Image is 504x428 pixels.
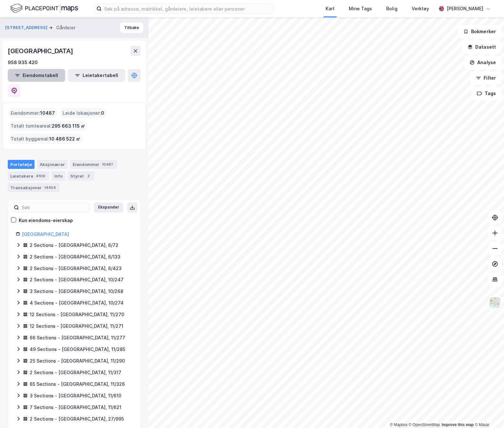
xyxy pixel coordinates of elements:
[30,369,121,376] div: 2 Sections - [GEOGRAPHIC_DATA], 11/317
[85,173,92,179] div: 2
[30,299,124,307] div: 4 Sections - [GEOGRAPHIC_DATA], 10/274
[462,41,501,53] button: Datasett
[390,423,408,427] a: Mapbox
[472,397,504,428] div: Kontrollprogram for chat
[8,46,75,56] div: [GEOGRAPHIC_DATA]
[30,265,122,272] div: 2 Sections - [GEOGRAPHIC_DATA], 6/423
[5,24,49,31] button: [STREET_ADDRESS]
[60,108,107,118] div: Leide lokasjoner :
[94,202,123,213] button: Ekspander
[30,380,125,388] div: 65 Sections - [GEOGRAPHIC_DATA], 11/326
[43,184,57,191] div: 14454
[30,345,125,353] div: 49 Sections - [GEOGRAPHIC_DATA], 11/285
[30,276,124,284] div: 2 Sections - [GEOGRAPHIC_DATA], 10/247
[102,4,274,14] input: Søk på adresse, matrikkel, gårdeiere, leietakere eller personer
[101,109,104,117] span: 0
[472,397,504,428] iframe: Chat Widget
[8,59,38,66] div: 958 935 420
[30,357,125,365] div: 25 Sections - [GEOGRAPHIC_DATA], 11/290
[412,5,429,13] div: Verktøy
[349,5,372,13] div: Mine Tags
[30,287,123,295] div: 3 Sections - [GEOGRAPHIC_DATA], 10/268
[30,334,125,342] div: 66 Sections - [GEOGRAPHIC_DATA], 11/277
[49,135,80,143] span: 10 486 522 ㎡
[471,87,501,100] button: Tags
[8,160,35,169] div: Portefølje
[70,160,117,169] div: Eiendommer
[30,404,121,411] div: 7 Sections - [GEOGRAPHIC_DATA], 11/621
[35,173,46,179] div: 4109
[52,171,65,180] div: Info
[489,297,501,309] img: Z
[37,160,67,169] div: Aksjonærer
[56,24,76,32] div: Gårdeier
[8,121,88,131] div: Totalt tomteareal :
[68,171,94,180] div: Styret
[386,5,398,13] div: Bolig
[409,423,440,427] a: OpenStreetMap
[101,161,115,168] div: 10487
[30,392,121,400] div: 3 Sections - [GEOGRAPHIC_DATA], 11/610
[30,322,123,330] div: 12 Sections - [GEOGRAPHIC_DATA], 11/271
[120,23,143,33] button: Tilbake
[30,253,120,261] div: 2 Sections - [GEOGRAPHIC_DATA], 6/133
[52,122,85,130] span: 295 663 115 ㎡
[30,311,124,318] div: 12 Sections - [GEOGRAPHIC_DATA], 11/270
[447,5,483,13] div: [PERSON_NAME]
[442,423,474,427] a: Improve this map
[19,217,73,224] div: Kun eiendoms-eierskap
[8,183,60,192] div: Transaksjoner
[10,3,78,14] img: logo.f888ab2527a4732fd821a326f86c7f29.svg
[40,109,55,117] span: 10487
[8,171,49,180] div: Leietakere
[326,5,335,13] div: Kart
[22,231,69,237] a: [GEOGRAPHIC_DATA]
[68,69,125,82] button: Leietakertabell
[8,134,83,144] div: Totalt byggareal :
[8,69,65,82] button: Eiendomstabell
[30,241,118,249] div: 2 Sections - [GEOGRAPHIC_DATA], 6/72
[470,72,501,84] button: Filter
[30,415,124,423] div: 2 Sections - [GEOGRAPHIC_DATA], 27/995
[8,108,57,118] div: Eiendommer :
[19,203,90,212] input: Søk
[464,56,501,69] button: Analyse
[458,25,501,38] button: Bokmerker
